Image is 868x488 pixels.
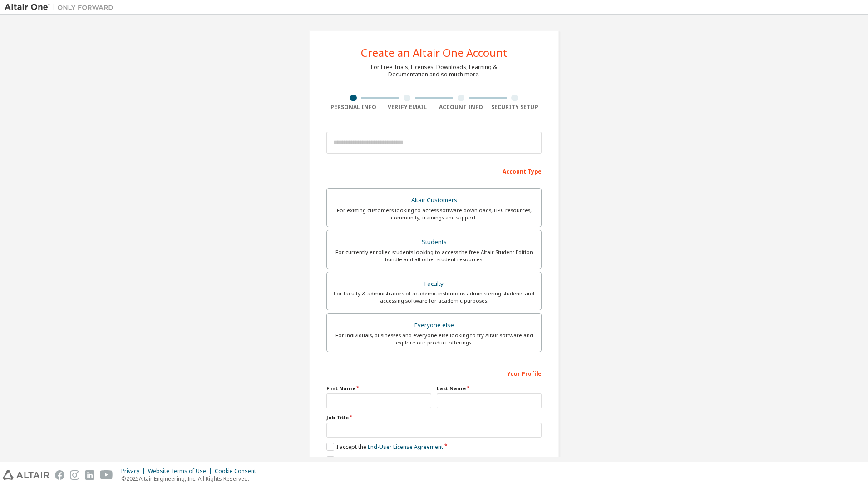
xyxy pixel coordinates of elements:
label: I accept the [326,443,443,451]
div: For existing customers looking to access software downloads, HPC resources, community, trainings ... [332,207,536,221]
div: Faculty [332,278,536,290]
div: For Free Trials, Licenses, Downloads, Learning & Documentation and so much more. [371,64,497,78]
a: End-User License Agreement [368,443,443,451]
img: youtube.svg [100,470,113,480]
div: For faculty & administrators of academic institutions administering students and accessing softwa... [332,290,536,304]
label: Last Name [437,385,542,392]
img: Altair One [5,3,118,12]
div: Create an Altair One Account [361,47,508,58]
div: Students [332,236,536,249]
img: instagram.svg [70,470,79,480]
p: © 2025 Altair Engineering, Inc. All Rights Reserved. [121,475,261,483]
div: Everyone else [332,319,536,332]
div: Cookie Consent [215,468,261,475]
div: Verify Email [380,104,434,111]
label: I would like to receive marketing emails from Altair [326,456,468,464]
div: Privacy [121,468,148,475]
div: Account Type [326,164,542,178]
div: Account Info [434,104,488,111]
div: Security Setup [488,104,542,111]
div: Your Profile [326,366,542,380]
label: Job Title [326,414,542,421]
img: altair_logo.svg [3,470,49,480]
div: For currently enrolled students looking to access the free Altair Student Edition bundle and all ... [332,249,536,263]
img: facebook.svg [55,470,64,480]
label: First Name [326,385,431,392]
div: Altair Customers [332,194,536,207]
div: For individuals, businesses and everyone else looking to try Altair software and explore our prod... [332,332,536,346]
img: linkedin.svg [85,470,94,480]
div: Personal Info [326,104,380,111]
div: Website Terms of Use [148,468,215,475]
